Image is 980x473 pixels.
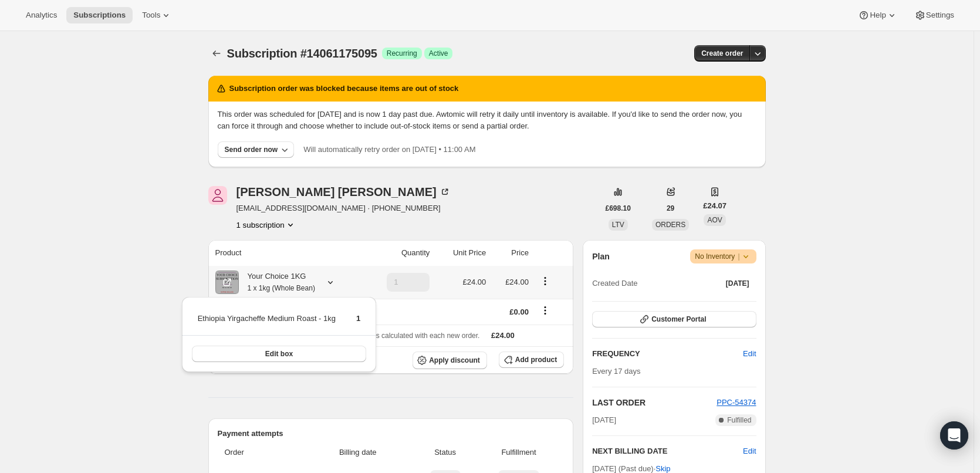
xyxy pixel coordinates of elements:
button: Tools [135,7,179,23]
button: Edit [736,344,763,363]
th: Unit Price [433,240,489,266]
h2: FREQUENCY [592,348,743,360]
button: £698.10 [599,200,638,217]
button: Shipping actions [536,304,555,317]
button: Subscriptions [208,45,225,62]
div: Open Intercom Messenger [940,421,968,450]
span: Edit box [265,349,293,359]
h2: Plan [592,251,610,262]
span: Subscriptions [73,11,126,20]
span: Active [429,49,448,58]
span: [EMAIL_ADDRESS][DOMAIN_NAME] · [PHONE_NUMBER] [236,202,451,214]
span: AOV [707,216,722,224]
button: Product actions [236,219,296,231]
span: £24.00 [505,278,529,286]
span: Apply discount [429,356,480,365]
button: Help [851,7,904,23]
button: Analytics [19,7,64,23]
span: Settings [926,11,954,20]
button: Edit [743,445,756,457]
span: Tools [142,11,160,20]
th: Order [218,440,303,465]
button: Settings [907,7,961,23]
span: Add product [515,355,557,364]
span: Edward Betts [208,186,227,205]
span: Fulfillment [481,447,557,458]
span: Recurring [387,49,417,58]
button: [DATE] [719,275,756,292]
button: Edit box [192,346,367,362]
span: £24.07 [703,200,726,212]
button: Create order [694,45,750,62]
h2: Payment attempts [218,428,565,440]
span: Every 17 days [592,367,640,376]
span: £698.10 [606,204,631,213]
button: Add product [499,352,564,368]
small: 1 x 1kg (Whole Bean) [248,284,315,292]
span: £24.00 [462,278,486,286]
span: Subscription #14061175095 [227,47,377,60]
span: 29 [667,204,674,213]
h2: Subscription order was blocked because items are out of stock [229,83,459,94]
th: Product [208,240,363,266]
button: Send order now [218,141,295,158]
td: Ethiopia Yirgacheffe Medium Roast - 1kg [197,312,336,334]
th: Quantity [363,240,433,266]
span: Edit [743,348,756,360]
div: Send order now [225,145,278,154]
button: Apply discount [413,352,487,369]
span: Billing date [306,447,410,458]
button: Customer Portal [592,311,756,327]
span: ORDERS [655,221,685,229]
h2: NEXT BILLING DATE [592,445,743,457]
span: £0.00 [509,308,529,316]
span: Create order [701,49,743,58]
button: PPC-54374 [717,397,756,408]
span: Help [870,11,886,20]
span: Fulfilled [727,415,751,425]
img: product img [215,271,239,294]
button: Product actions [536,275,555,288]
span: Status [417,447,474,458]
span: [DATE] [726,279,749,288]
span: [DATE] (Past due) · [592,464,670,473]
span: Analytics [26,11,57,20]
p: Will automatically retry order on [DATE] • 11:00 AM [303,144,475,156]
span: £24.00 [491,331,515,340]
a: PPC-54374 [717,398,756,407]
h2: LAST ORDER [592,397,717,408]
button: Subscriptions [66,7,133,23]
span: Customer Portal [651,315,706,324]
p: This order was scheduled for [DATE] and is now 1 day past due. Awtomic will retry it daily until ... [218,109,756,132]
span: | [738,252,739,261]
span: [DATE] [592,414,616,426]
div: Your Choice 1KG [239,271,315,294]
span: No Inventory [695,251,751,262]
span: 1 [356,314,360,323]
th: Price [489,240,532,266]
span: LTV [612,221,624,229]
div: [PERSON_NAME] [PERSON_NAME] [236,186,451,198]
button: 29 [660,200,681,217]
span: Created Date [592,278,637,289]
